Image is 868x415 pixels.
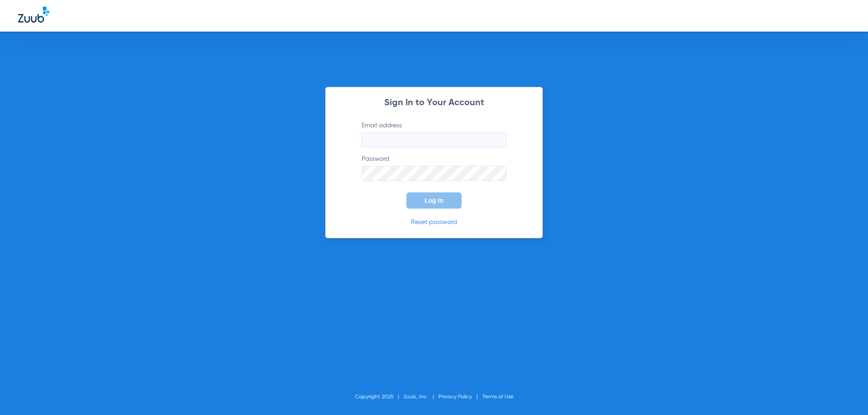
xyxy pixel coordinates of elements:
input: Email address [362,132,506,148]
img: Zuub Logo [18,7,49,23]
label: Password [362,154,506,181]
input: Password [362,166,506,181]
li: Copyright 2025 [355,392,404,401]
h2: Sign In to Your Account [348,98,520,107]
a: Reset password [411,219,457,225]
button: Log In [406,192,462,209]
a: Terms of Use [482,394,514,400]
label: Email address [362,121,506,148]
iframe: Chat Widget [823,372,868,415]
a: Privacy Policy [439,394,472,400]
li: Zuub, Inc. [404,392,439,401]
span: Log In [425,197,443,204]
